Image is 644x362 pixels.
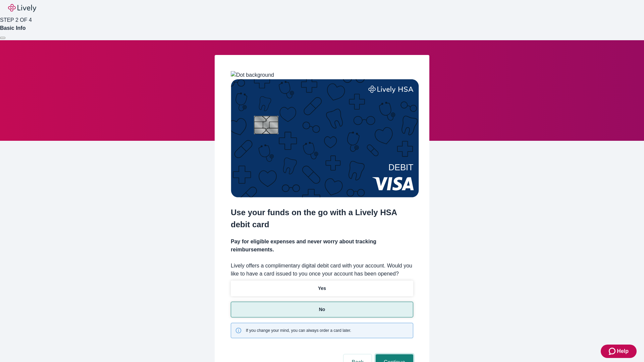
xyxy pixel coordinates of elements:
svg: Zendesk support icon [609,347,617,355]
span: If you change your mind, you can always order a card later. [246,327,351,334]
img: Dot background [231,71,274,79]
p: No [319,306,325,313]
button: No [231,302,413,317]
button: Zendesk support iconHelp [601,345,637,358]
img: Lively [8,4,36,12]
h2: Use your funds on the go with a Lively HSA debit card [231,206,413,231]
label: Lively offers a complimentary digital debit card with your account. Would you like to have a card... [231,262,413,278]
h4: Pay for eligible expenses and never worry about tracking reimbursements. [231,238,413,254]
span: Help [617,347,629,355]
button: Yes [231,281,413,296]
p: Yes [318,285,326,292]
img: Debit card [231,79,419,197]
